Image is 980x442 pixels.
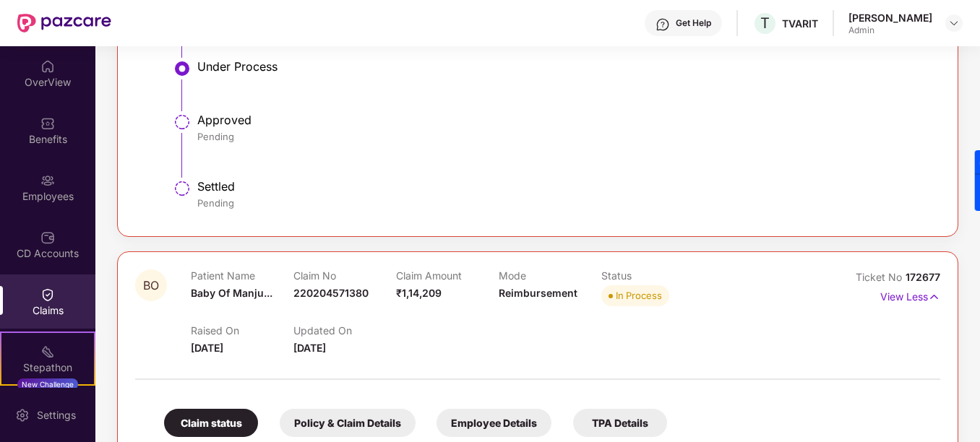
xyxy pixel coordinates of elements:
[906,271,940,283] span: 172677
[293,324,396,337] p: Updated On
[191,342,223,354] span: [DATE]
[437,409,551,437] div: Employee Details
[33,408,80,422] div: Settings
[280,409,416,437] div: Policy & Claim Details
[40,173,55,188] img: svg+xml;base64,PHN2ZyBpZD0iRW1wbG95ZWVzIiB4bWxucz0iaHR0cDovL3d3dy53My5vcmcvMjAwMC9zdmciIHdpZHRoPS...
[173,113,191,131] img: svg+xml;base64,PHN2ZyBpZD0iU3RlcC1QZW5kaW5nLTMyeDMyIiB4bWxucz0iaHR0cDovL3d3dy53My5vcmcvMjAwMC9zdm...
[396,269,499,282] p: Claim Amount
[293,342,326,354] span: [DATE]
[880,285,940,305] p: View Less
[760,14,770,32] span: T
[948,17,960,29] img: svg+xml;base64,PHN2ZyBpZD0iRHJvcGRvd24tMzJ4MzIiIHhtbG5zPSJodHRwOi8vd3d3LnczLm9yZy8yMDAwL3N2ZyIgd2...
[191,269,293,282] p: Patient Name
[656,17,670,32] img: svg+xml;base64,PHN2ZyBpZD0iSGVscC0zMngzMiIgeG1sbnM9Imh0dHA6Ly93d3cudzMub3JnLzIwMDAvc3ZnIiB3aWR0aD...
[191,287,272,299] span: Baby Of Manju...
[782,17,818,30] div: TVARIT
[293,287,369,299] span: 220204571380
[15,408,30,422] img: svg+xml;base64,PHN2ZyBpZD0iU2V0dGluZy0yMHgyMCIgeG1sbnM9Imh0dHA6Ly93d3cudzMub3JnLzIwMDAvc3ZnIiB3aW...
[573,409,667,437] div: TPA Details
[856,271,906,283] span: Ticket No
[40,287,55,302] img: svg+xml;base64,PHN2ZyBpZD0iQ2xhaW0iIHhtbG5zPSJodHRwOi8vd3d3LnczLm9yZy8yMDAwL3N2ZyIgd2lkdGg9IjIwIi...
[164,409,258,437] div: Claim status
[197,179,926,194] div: Settled
[40,116,55,131] img: svg+xml;base64,PHN2ZyBpZD0iQmVuZWZpdHMiIHhtbG5zPSJodHRwOi8vd3d3LnczLm9yZy8yMDAwL3N2ZyIgd2lkdGg9Ij...
[173,60,191,77] img: svg+xml;base64,PHN2ZyBpZD0iU3RlcC1BY3RpdmUtMzJ4MzIiIHhtbG5zPSJodHRwOi8vd3d3LnczLm9yZy8yMDAwL3N2Zy...
[676,17,711,29] div: Get Help
[40,59,55,74] img: svg+xml;base64,PHN2ZyBpZD0iSG9tZSIgeG1sbnM9Imh0dHA6Ly93d3cudzMub3JnLzIwMDAvc3ZnIiB3aWR0aD0iMjAiIG...
[40,230,55,245] img: svg+xml;base64,PHN2ZyBpZD0iQ0RfQWNjb3VudHMiIGRhdGEtbmFtZT0iQ0QgQWNjb3VudHMiIHhtbG5zPSJodHRwOi8vd3...
[17,378,78,390] div: New Challenge
[601,269,704,282] p: Status
[197,59,926,74] div: Under Process
[396,287,442,299] span: ₹1,14,209
[499,269,601,282] p: Mode
[17,14,111,32] img: New Pazcare Logo
[1,360,94,375] div: Stepathon
[616,288,662,303] div: In Process
[848,11,932,25] div: [PERSON_NAME]
[197,130,926,143] div: Pending
[191,324,293,337] p: Raised On
[293,269,396,282] p: Claim No
[848,25,932,36] div: Admin
[928,289,940,305] img: svg+xml;base64,PHN2ZyB4bWxucz0iaHR0cDovL3d3dy53My5vcmcvMjAwMC9zdmciIHdpZHRoPSIxNyIgaGVpZ2h0PSIxNy...
[499,287,577,299] span: Reimbursement
[40,344,55,359] img: svg+xml;base64,PHN2ZyB4bWxucz0iaHR0cDovL3d3dy53My5vcmcvMjAwMC9zdmciIHdpZHRoPSIyMSIgaGVpZ2h0PSIyMC...
[197,113,926,127] div: Approved
[143,279,159,292] span: BO
[173,180,191,197] img: svg+xml;base64,PHN2ZyBpZD0iU3RlcC1QZW5kaW5nLTMyeDMyIiB4bWxucz0iaHR0cDovL3d3dy53My5vcmcvMjAwMC9zdm...
[197,196,926,209] div: Pending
